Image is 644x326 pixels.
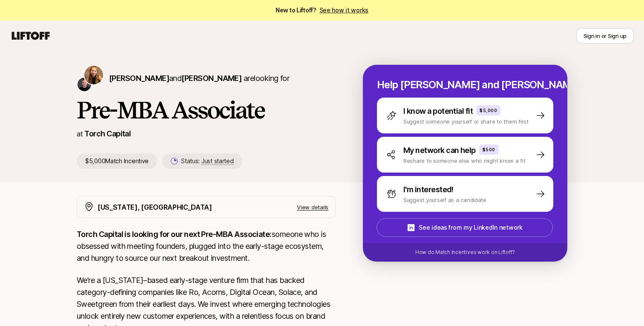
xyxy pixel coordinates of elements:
p: Suggest yourself as a candidate [403,196,486,204]
p: I'm interested! [403,184,454,196]
span: New to Liftoff? [276,5,368,15]
p: [US_STATE], [GEOGRAPHIC_DATA] [98,202,212,213]
p: I know a potential fit [403,105,473,117]
button: See ideas from my LinkedIn network [377,218,553,237]
p: Reshare to someone else who might know a fit [403,156,526,165]
span: Just started [201,157,234,165]
p: at [77,128,83,139]
p: are looking for [109,72,289,84]
p: Suggest someone yourself or share to them first [403,117,529,126]
span: and [169,74,241,83]
p: Help [PERSON_NAME] and [PERSON_NAME] hire [377,79,553,91]
p: someone who is obsessed with meeting founders, plugged into the early-stage ecosystem, and hungry... [77,228,336,264]
p: $5,000 Match Incentive [77,153,157,169]
p: Status: [181,156,233,166]
span: [PERSON_NAME] [181,74,241,83]
span: [PERSON_NAME] [109,74,169,83]
p: See ideas from my LinkedIn network [419,222,522,233]
strong: Torch Capital is looking for our next Pre-MBA Associate: [77,230,272,239]
a: See how it works [319,6,369,14]
img: Christopher Harper [78,78,91,91]
p: $5,000 [480,107,497,114]
img: Katie Reiner [84,66,103,84]
a: Torch Capital [84,129,131,138]
p: My network can help [403,144,476,156]
p: $500 [483,146,495,153]
p: View details [297,203,328,211]
h1: Pre-MBA Associate [77,97,336,123]
button: Sign in or Sign up [576,28,634,43]
p: How do Match Incentives work on Liftoff? [415,248,515,256]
